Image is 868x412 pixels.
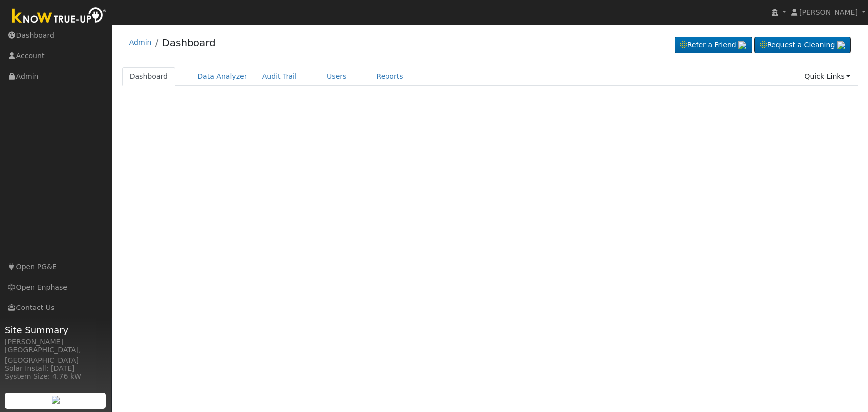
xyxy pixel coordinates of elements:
[122,67,176,86] a: Dashboard
[52,396,60,404] img: retrieve
[5,323,106,337] span: Site Summary
[754,37,851,54] a: Request a Cleaning
[162,37,216,49] a: Dashboard
[255,67,304,86] a: Audit Trail
[738,41,746,49] img: retrieve
[5,337,106,347] div: [PERSON_NAME]
[5,363,106,374] div: Solar Install: [DATE]
[129,38,152,46] a: Admin
[7,5,112,28] img: Know True-Up
[369,67,411,86] a: Reports
[5,345,106,366] div: [GEOGRAPHIC_DATA], [GEOGRAPHIC_DATA]
[797,67,858,86] a: Quick Links
[190,67,255,86] a: Data Analyzer
[675,37,752,54] a: Refer a Friend
[799,8,858,16] span: [PERSON_NAME]
[837,41,845,49] img: retrieve
[319,67,354,86] a: Users
[5,371,106,382] div: System Size: 4.76 kW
